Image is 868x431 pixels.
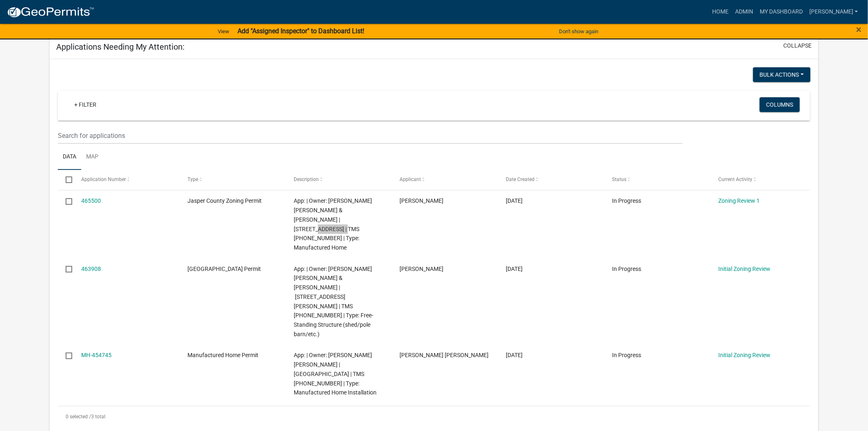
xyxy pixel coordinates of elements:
[81,144,103,170] a: Map
[709,4,732,20] a: Home
[556,25,602,38] button: Don't show again
[68,97,103,112] a: + Filter
[710,170,817,190] datatable-header-cell: Current Activity
[612,352,641,358] span: In Progress
[294,352,377,396] span: App: | Owner: AGUILAR JESUS AVILA | 1150 PRESCHOOL RD | TMS 046-00-05-140 | Type: Manufactured Ho...
[187,266,261,272] span: Jasper County Building Permit
[756,4,806,20] a: My Dashboard
[286,170,392,190] datatable-header-cell: Description
[857,24,862,35] span: ×
[783,41,812,50] button: collapse
[73,170,180,190] datatable-header-cell: Application Number
[612,266,641,272] span: In Progress
[506,177,535,182] span: Date Created
[612,177,626,182] span: Status
[56,42,185,52] h5: Applications Needing My Attention:
[400,266,444,272] span: Genrry García aguado
[187,352,258,358] span: Manufactured Home Permit
[718,352,770,358] a: Initial Zoning Review
[612,197,641,204] span: In Progress
[604,170,710,190] datatable-header-cell: Status
[180,170,286,190] datatable-header-cell: Type
[718,197,760,204] a: Zoning Review 1
[238,27,364,35] strong: Add "Assigned Inspector" to Dashboard List!
[81,352,112,358] a: MH-454745
[400,177,421,182] span: Applicant
[58,406,810,427] div: 3 total
[857,25,862,34] button: Close
[718,266,770,272] a: Initial Zoning Review
[718,177,752,182] span: Current Activity
[498,170,604,190] datatable-header-cell: Date Created
[400,197,444,204] span: Sarahi
[187,197,262,204] span: Jasper County Zoning Permit
[732,4,756,20] a: Admin
[400,352,489,358] span: Jesus Avila Aguilar
[294,197,372,251] span: App: | Owner: NAJERA JOEL ORTEGA & SARAHI | 721 oak park rd | TMS 046-00-06-178 | Type: Manufactu...
[215,25,233,38] a: View
[58,144,81,170] a: Data
[81,266,101,272] a: 463908
[81,197,101,204] a: 465500
[506,352,523,358] span: 07/24/2025
[806,4,861,20] a: [PERSON_NAME]
[760,97,800,112] button: Columns
[66,414,91,420] span: 0 selected /
[187,177,198,182] span: Type
[81,177,126,182] span: Application Number
[506,266,523,272] span: 08/14/2025
[58,170,73,190] datatable-header-cell: Select
[294,177,319,182] span: Description
[392,170,498,190] datatable-header-cell: Applicant
[58,127,683,144] input: Search for applications
[294,266,373,337] span: App: | Owner: AGUADO GENRRY GARCIA & LIZETH | 405 SLATER OAKS RD | TMS 059-02-00-021 | Type: Free...
[753,67,811,82] button: Bulk Actions
[506,197,523,204] span: 08/18/2025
